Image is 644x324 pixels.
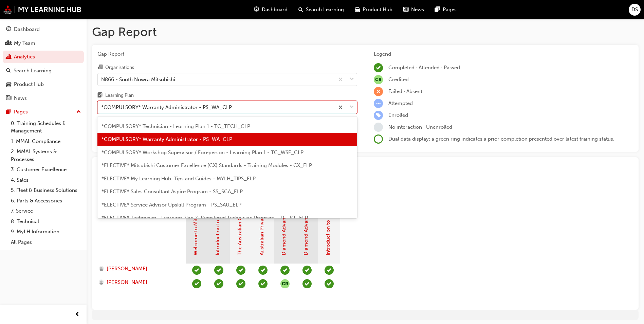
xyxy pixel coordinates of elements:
[6,95,11,102] span: news-icon
[306,6,344,14] span: Search Learning
[3,22,84,106] button: DashboardMy TeamAnalyticsSearch LearningProduct HubNews
[102,176,256,182] span: *ELECTIVE* My Learning Hub: Tips and Guides - MYLH_TIPS_ELP
[8,227,84,237] a: 9. MyLH Information
[14,94,27,102] div: News
[3,23,84,36] a: Dashboard
[388,100,413,106] span: Attempted
[14,80,44,88] div: Product Hub
[388,88,422,94] span: Failed · Absent
[374,99,383,108] span: learningRecordVerb_ATTEMPT-icon
[374,87,383,96] span: learningRecordVerb_FAIL-icon
[3,65,84,77] a: Search Learning
[76,108,81,116] span: up-icon
[443,6,457,14] span: Pages
[107,278,147,286] span: [PERSON_NAME]
[374,123,383,132] span: learningRecordVerb_NONE-icon
[629,4,641,16] button: DS
[388,124,452,130] span: No interaction · Unenrolled
[349,75,354,84] span: down-icon
[14,25,40,33] div: Dashboard
[14,67,52,75] div: Search Learning
[99,265,179,273] a: [PERSON_NAME]
[214,279,223,288] span: learningRecordVerb_PASS-icon
[101,75,175,83] div: N866 - South Nowra Mitsubishi
[355,5,360,14] span: car-icon
[349,103,354,112] span: down-icon
[8,118,84,136] a: 0. Training Schedules & Management
[6,109,11,115] span: pages-icon
[631,6,638,14] span: DS
[14,39,35,47] div: My Team
[302,279,312,288] span: learningRecordVerb_PASS-icon
[429,3,462,17] a: pages-iconPages
[192,266,201,275] span: learningRecordVerb_COMPLETE-icon
[374,75,383,84] span: null-icon
[6,68,11,74] span: search-icon
[92,24,639,39] h1: Gap Report
[97,65,103,71] span: organisation-icon
[325,279,334,288] span: learningRecordVerb_PASS-icon
[388,65,460,71] span: Completed · Attended · Passed
[298,5,303,14] span: search-icon
[3,37,84,50] a: My Team
[262,6,288,14] span: Dashboard
[258,266,268,275] span: learningRecordVerb_PASS-icon
[325,184,331,255] a: Introduction to MiDealerAssist
[374,50,633,58] div: Legend
[388,136,614,142] span: Dual data display; a green ring indicates a prior completion presented over latest training status.
[302,266,312,275] span: learningRecordVerb_PASS-icon
[249,3,293,17] a: guage-iconDashboard
[102,215,308,221] span: *ELECTIVE* Technician - Learning Plan 2: Registered Technician Program - TC_RT_ELP
[102,123,250,129] span: *COMPULSORY* Technician - Learning Plan 1 - TC_TECH_CLP
[97,93,103,99] span: learningplan-icon
[8,216,84,227] a: 8. Technical
[102,202,241,208] span: *ELECTIVE* Service Advisor Upskill Program - PS_SAU_ELP
[102,136,232,142] span: *COMPULSORY* Warranty Administrator - PS_WA_CLP
[293,3,349,17] a: search-iconSearch Learning
[254,5,259,14] span: guage-icon
[374,111,383,120] span: learningRecordVerb_ENROLL-icon
[97,50,357,58] span: Gap Report
[8,206,84,216] a: 7. Service
[6,40,11,47] span: people-icon
[102,149,303,156] span: *COMPULSORY* Workshop Supervisor / Foreperson - Learning Plan 1 - TC_WSF_CLP
[374,63,383,72] span: learningRecordVerb_COMPLETE-icon
[99,278,179,286] a: [PERSON_NAME]
[8,196,84,206] a: 6. Parts & Accessories
[3,5,81,14] img: mmal
[411,6,424,14] span: News
[8,164,84,175] a: 3. Customer Excellence
[258,279,268,288] span: learningRecordVerb_PASS-icon
[6,54,11,60] span: chart-icon
[192,279,201,288] span: learningRecordVerb_COMPLETE-icon
[8,175,84,185] a: 4. Sales
[325,266,334,275] span: learningRecordVerb_PASS-icon
[349,3,398,17] a: car-iconProduct Hub
[363,6,392,14] span: Product Hub
[388,112,408,118] span: Enrolled
[8,237,84,248] a: All Pages
[280,266,290,275] span: learningRecordVerb_PASS-icon
[3,51,84,63] a: Analytics
[398,3,429,17] a: news-iconNews
[101,104,232,111] div: *COMPULSORY* Warranty Administrator - PS_WA_CLP
[105,64,134,71] div: Organisations
[3,106,84,118] button: Pages
[102,188,243,195] span: *ELECTIVE* Sales Consultant Aspire Program - SS_SCA_ELP
[3,78,84,91] a: Product Hub
[8,146,84,164] a: 2. MMAL Systems & Processes
[75,310,80,319] span: prev-icon
[435,5,440,14] span: pages-icon
[403,5,408,14] span: news-icon
[8,136,84,147] a: 1. MMAL Compliance
[236,266,245,275] span: learningRecordVerb_PASS-icon
[102,162,312,168] span: *ELECTIVE* Mitsubishi Customer Excellence (CX) Standards - Training Modules - CX_ELP
[107,265,147,273] span: [PERSON_NAME]
[105,92,134,99] div: Learning Plan
[280,279,290,288] button: null-icon
[388,76,409,83] span: Credited
[3,92,84,105] a: News
[214,266,223,275] span: learningRecordVerb_PASS-icon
